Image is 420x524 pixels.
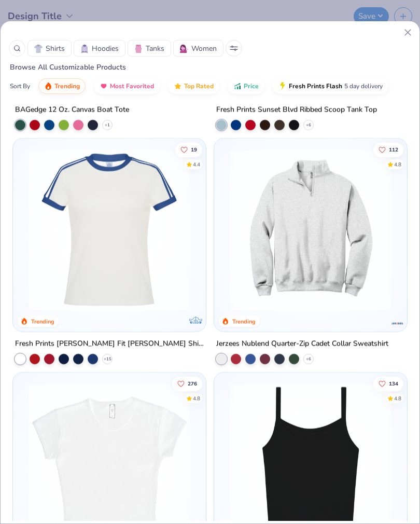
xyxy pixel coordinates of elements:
[94,78,160,94] button: Most Favorited
[134,45,143,53] img: Tanks
[394,395,401,403] div: 4.8
[306,122,311,128] span: + 6
[193,395,200,403] div: 4.8
[373,143,403,157] button: Like
[38,78,86,94] button: Trending
[172,377,202,391] button: Like
[44,82,52,90] img: trending.gif
[100,82,108,90] img: most_fav.gif
[216,337,388,350] div: Jerzees Nublend Quarter-Zip Cadet Collar Sweatshirt
[344,80,383,92] span: 5 day delivery
[128,40,171,57] button: TanksTanks
[110,82,154,90] span: Most Favorited
[23,149,195,311] img: e5540c4d-e74a-4e58-9a52-192fe86bec9f
[168,78,219,94] button: Top Rated
[175,143,202,157] button: Like
[225,149,397,311] img: ff4ddab5-f3f6-4a83-b930-260fe1a46572
[389,381,398,387] span: 134
[306,356,311,362] span: + 6
[15,337,204,350] div: Fresh Prints [PERSON_NAME] Fit [PERSON_NAME] Shirt with Stripes
[191,147,197,153] span: 19
[174,82,182,90] img: TopRated.gif
[80,45,89,53] img: Hoodies
[34,45,43,53] img: Shirts
[278,82,287,90] img: flash.gif
[105,122,110,128] span: + 1
[188,381,197,387] span: 276
[273,78,388,94] button: Fresh Prints Flash5 day delivery
[244,82,259,90] span: Price
[1,62,126,72] span: Browse All Customizable Products
[27,40,72,57] button: ShirtsShirts
[173,40,223,57] button: WomenWomen
[92,43,119,54] span: Hoodies
[391,317,404,330] img: Jerzees logo
[289,82,342,90] span: Fresh Prints Flash
[184,82,214,90] span: Top Rated
[146,43,164,54] span: Tanks
[15,103,129,116] div: BAGedge 12 Oz. Canvas Boat Tote
[54,82,80,90] span: Trending
[228,78,264,94] button: Price
[216,103,377,116] div: Fresh Prints Sunset Blvd Ribbed Scoop Tank Top
[373,377,403,391] button: Like
[46,43,65,54] span: Shirts
[180,45,188,53] img: Women
[226,40,242,57] button: Sort Popup Button
[74,40,125,57] button: HoodiesHoodies
[191,43,217,54] span: Women
[389,147,398,153] span: 112
[10,81,30,91] div: Sort By
[193,161,200,169] div: 4.4
[394,161,401,169] div: 4.8
[104,356,111,362] span: + 15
